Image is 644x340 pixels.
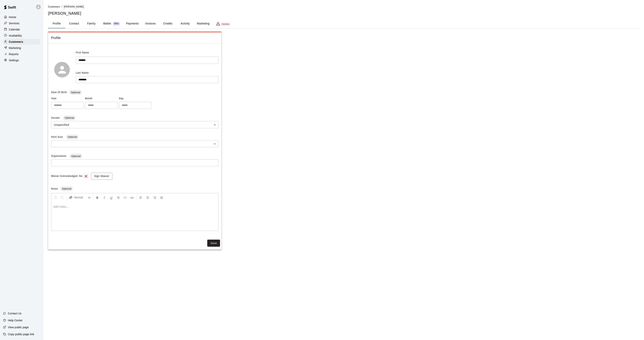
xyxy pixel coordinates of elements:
[62,5,62,9] li: /
[8,311,22,315] p: Contact Us
[76,50,89,56] span: First Name
[48,5,60,8] span: Customers
[103,22,111,26] p: Wallet
[67,194,92,201] button: Formatting Options
[3,27,40,32] a: Calendar
[85,96,117,102] span: Month
[65,19,83,28] button: Contact
[51,96,83,102] span: Year
[9,21,19,25] p: Services
[3,14,40,20] a: Home
[51,136,64,138] span: Shirt Size
[94,194,101,201] button: Format Bold
[48,19,65,28] button: Profile
[159,19,176,28] button: Credits
[137,194,144,201] button: Left Align
[48,5,60,8] a: Customers
[51,121,218,128] div: Unspecified
[9,15,16,19] p: Home
[66,135,78,138] span: Optional
[52,194,59,201] button: Undo
[3,33,40,39] a: Availability
[113,22,120,25] span: New
[9,40,23,44] p: Customers
[51,187,58,190] span: Notes
[101,194,108,201] button: Format Italics
[207,240,220,247] button: Save
[158,194,165,201] button: Justify Align
[51,35,218,40] span: Profile
[91,173,112,180] button: Sign Waiver
[142,19,159,28] button: Invoices
[48,5,639,9] nav: breadcrumb
[60,187,73,190] span: Optional
[48,11,639,16] h5: [PERSON_NAME]
[64,5,84,8] span: [PERSON_NAME]
[9,58,19,62] p: Settings
[70,155,82,158] span: Optional
[83,19,100,28] button: Family
[108,194,115,201] button: Format Underline
[3,20,40,26] a: Services
[123,19,142,28] button: Payments
[48,19,639,28] div: basic tabs example
[122,194,128,201] button: Insert Code
[51,91,67,94] span: Date Of Birth
[151,194,158,201] button: Right Align
[119,96,151,102] span: Day
[176,19,194,28] button: Activity
[144,194,151,201] button: Center Align
[63,116,75,119] span: Optional
[222,22,230,26] p: Delete
[74,196,88,199] span: Normal
[3,39,40,45] a: Customers
[194,19,212,28] button: Marketing
[8,325,29,329] p: View public page
[3,45,40,51] a: Marketing
[9,52,19,56] p: Reports
[76,71,89,74] span: Last Name
[8,318,23,322] p: Help Center
[115,194,121,201] button: Format Strikethrough
[51,155,67,157] span: Organization
[51,117,61,119] span: Gender
[51,173,83,179] span: Waiver Acknowledged: No
[9,28,20,31] p: Calendar
[8,332,34,336] p: Copy public page link
[3,51,40,57] a: Reports
[9,46,21,50] p: Marketing
[69,91,82,94] span: Optional
[59,194,66,201] button: Redo
[129,194,135,201] button: Insert Link
[9,34,22,38] p: Availability
[3,57,40,63] a: Settings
